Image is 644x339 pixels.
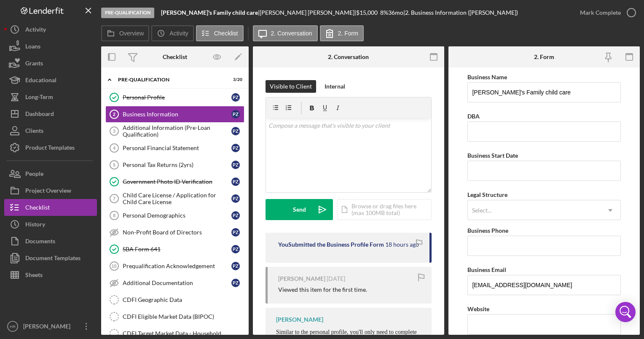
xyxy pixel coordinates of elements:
div: Mark Complete [580,4,621,21]
button: Long-Term [4,89,97,105]
div: P Z [231,93,240,102]
button: Visible to Client [266,80,316,93]
div: Project Overview [25,182,71,201]
div: P Z [231,161,240,169]
button: Checklist [196,25,244,41]
div: Viewed this item for the first time. [278,286,367,293]
button: Project Overview [4,182,97,199]
a: Loans [4,38,97,55]
tspan: 10 [111,264,116,269]
div: 3 / 20 [227,77,242,82]
a: Non-Profit Board of DirectorsPZ [105,224,244,241]
div: P Z [231,245,240,253]
tspan: 4 [113,145,116,151]
div: Non-Profit Board of Directors [123,229,231,236]
div: Additional Information (Pre-Loan Qualification) [123,124,231,138]
div: Activity [25,21,46,40]
div: Long-Term [25,89,53,108]
div: Loans [25,38,40,57]
div: Additional Documentation [123,280,231,286]
div: SBA Form 641 [123,246,231,253]
div: Grants [25,55,43,74]
a: 4Personal Financial StatementPZ [105,140,244,156]
label: Business Name [467,73,507,81]
div: P Z [231,228,240,237]
label: 2. Form [338,30,358,37]
a: 8Personal DemographicsPZ [105,207,244,224]
label: Checklist [214,30,238,37]
button: Dashboard [4,105,97,122]
div: P Z [231,127,240,135]
div: Educational [25,72,56,91]
text: HR [10,324,16,329]
div: 2. Conversation [328,54,369,60]
a: Activity [4,21,97,38]
div: P Z [231,211,240,220]
button: Checklist [4,199,97,216]
div: [PERSON_NAME] [276,316,323,323]
div: 8 % [380,9,388,16]
label: Business Phone [467,227,508,234]
time: 2025-09-11 19:24 [385,241,419,248]
div: P Z [231,194,240,203]
label: Activity [169,30,188,37]
div: Select... [472,207,491,214]
div: [PERSON_NAME] [21,318,76,337]
label: Business Start Date [467,152,518,159]
button: Product Templates [4,139,97,156]
div: Government Photo ID Verification [123,178,231,185]
tspan: 8 [113,213,115,218]
button: Overview [101,25,149,41]
span: $15,000 [356,9,378,16]
div: Open Intercom Messenger [615,302,636,322]
button: History [4,216,97,233]
tspan: 2 [113,112,115,117]
button: Grants [4,55,97,72]
label: Overview [119,30,144,37]
label: DBA [467,113,480,120]
div: Prequalification Acknowledgement [123,263,231,269]
button: Sheets [4,266,97,283]
div: Personal Profile [123,94,231,101]
button: HR[PERSON_NAME] [4,318,97,335]
tspan: 3 [113,129,115,134]
a: Educational [4,72,97,89]
div: | 2. Business Information ([PERSON_NAME]) [403,9,518,16]
div: 2. Form [534,54,554,60]
div: Child Care License / Application for Child Care License [123,192,231,205]
button: Document Templates [4,250,97,266]
a: Clients [4,122,97,139]
div: P Z [231,178,240,186]
b: [PERSON_NAME]'s Family child care [161,9,258,16]
button: Send [266,199,333,220]
div: Dashboard [25,105,54,124]
div: Personal Financial Statement [123,145,231,151]
div: History [25,216,45,235]
div: CDFI Eligible Market Data (BIPOC) [123,313,244,320]
button: Mark Complete [572,4,640,21]
div: P Z [231,262,240,270]
label: Website [467,305,489,312]
time: 2025-07-25 14:22 [327,275,345,282]
div: Clients [25,122,43,141]
div: Pre-Qualification [101,8,154,18]
div: [PERSON_NAME] [278,275,325,282]
div: P Z [231,279,240,287]
div: Business Information [123,111,231,118]
label: Business Email [467,266,506,273]
a: CDFI Eligible Market Data (BIPOC) [105,308,244,325]
a: People [4,165,97,182]
div: Sheets [25,266,43,285]
a: 7Child Care License / Application for Child Care LicensePZ [105,190,244,207]
a: 5Personal Tax Returns (2yrs)PZ [105,156,244,173]
div: You Submitted the Business Profile Form [278,241,384,248]
div: Checklist [163,54,187,60]
div: Personal Demographics [123,212,231,219]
